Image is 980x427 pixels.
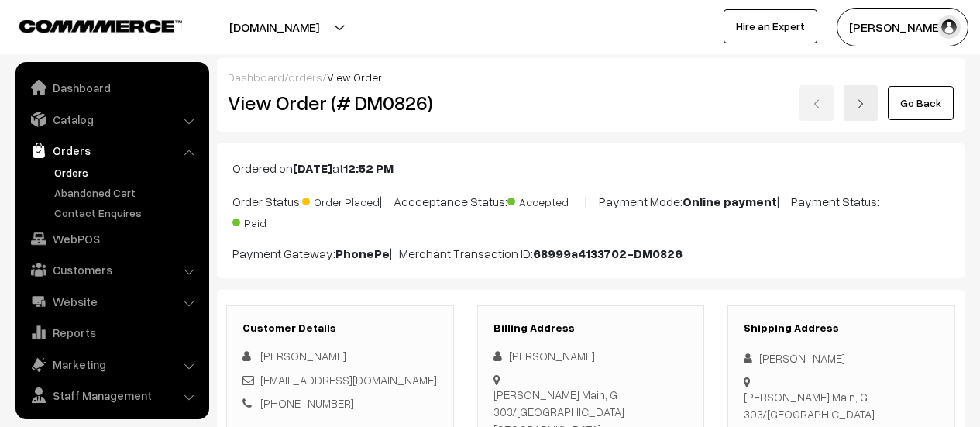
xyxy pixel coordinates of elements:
b: Online payment [683,194,777,209]
b: PhonePe [335,246,390,261]
span: Order Placed [302,190,380,210]
a: Go Back [888,86,954,120]
a: WebPOS [19,225,204,253]
a: orders [288,71,322,84]
a: Website [19,288,204,315]
span: View Order [327,71,382,84]
a: Contact Enquires [50,205,204,221]
a: Orders [19,136,204,164]
div: [PERSON_NAME] [493,347,689,365]
span: [PERSON_NAME] [260,349,346,363]
button: [PERSON_NAME] [837,8,968,46]
a: Abandoned Cart [50,184,204,201]
a: COMMMERCE [19,15,155,34]
b: 68999a4133702-DM0826 [533,246,683,261]
img: user [937,15,961,39]
a: Customers [19,256,204,284]
a: [PHONE_NUMBER] [260,396,354,410]
b: [DATE] [293,160,332,176]
h3: Customer Details [242,322,438,335]
a: Dashboard [19,74,204,102]
a: Orders [50,164,204,181]
p: Payment Gateway: | Merchant Transaction ID: [232,244,949,263]
p: Ordered on at [232,159,949,177]
img: right-arrow.png [856,99,865,108]
a: Reports [19,319,204,346]
a: Hire an Expert [724,9,817,43]
a: Dashboard [228,71,284,84]
div: [PERSON_NAME] [744,350,939,367]
img: COMMMERCE [19,20,182,32]
div: / / [228,69,954,85]
a: Catalog [19,105,204,133]
button: [DOMAIN_NAME] [175,8,373,46]
h3: Shipping Address [744,322,939,335]
b: 12:52 PM [343,160,394,176]
a: Marketing [19,350,204,378]
span: Paid [232,211,310,231]
a: Staff Management [19,381,204,409]
p: Order Status: | Accceptance Status: | Payment Mode: | Payment Status: [232,190,949,232]
a: [EMAIL_ADDRESS][DOMAIN_NAME] [260,373,437,387]
h2: View Order (# DM0826) [228,91,454,115]
span: Accepted [507,190,585,210]
h3: Billing Address [493,322,689,335]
